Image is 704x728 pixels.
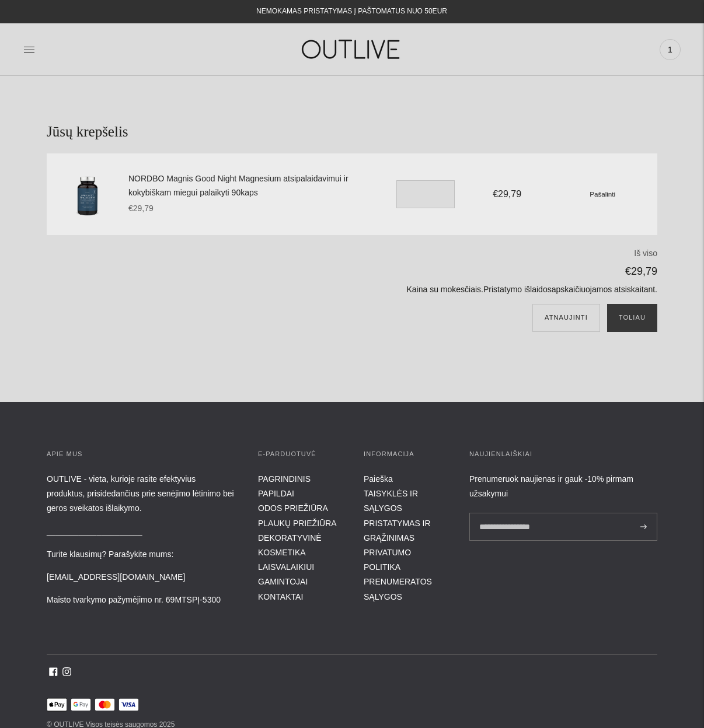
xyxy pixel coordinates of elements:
p: _____________________ [47,524,235,539]
p: Maisto tvarkymo pažymėjimo nr. 69MTSPĮ-5300 [47,593,235,607]
a: PRENUMERATOS SĄLYGOS [364,577,432,601]
a: PAGRINDINIS [258,474,311,484]
a: DEKORATYVINĖ KOSMETIKA [258,533,322,557]
h1: Jūsų krepšelis [47,123,657,142]
a: KONTAKTAI [258,592,303,601]
img: NORDBO Magnis Good Night Magnesium atsipalaidavimui ir kokybiškam miegui palaikyti 90kaps [58,165,117,223]
button: Toliau [607,304,657,332]
a: 1 [660,37,681,62]
a: ODOS PRIEŽIŪRA [258,503,328,513]
a: PRISTATYMAS IR GRĄŽINIMAS [364,519,431,542]
h3: APIE MUS [47,449,235,460]
a: Pašalinti [590,189,615,198]
a: TAISYKLĖS IR SĄLYGOS [364,489,418,513]
h3: INFORMACIJA [364,449,446,460]
div: €29,79 [128,202,375,216]
p: Iš viso [260,247,657,261]
p: €29,79 [260,262,657,281]
a: Paieška [364,474,393,484]
a: PRIVATUMO POLITIKA [364,548,411,572]
span: 1 [662,41,678,58]
a: PLAUKŲ PRIEŽIŪRA [258,519,337,528]
h3: Naujienlaiškiai [469,449,657,460]
input: Translation missing: en.cart.general.item_quantity [396,180,455,208]
p: Turite klausimų? Parašykite mums: [47,547,235,562]
p: [EMAIL_ADDRESS][DOMAIN_NAME] [47,570,235,584]
a: NORDBO Magnis Good Night Magnesium atsipalaidavimui ir kokybiškam miegui palaikyti 90kaps [128,172,375,200]
h3: E-parduotuvė [258,449,340,460]
a: LAISVALAIKIUI [258,562,314,572]
img: OUTLIVE [279,29,425,69]
a: PAPILDAI [258,489,294,498]
small: Pašalinti [590,190,615,198]
p: Kaina su mokesčiais. apskaičiuojamos atsiskaitant. [260,283,657,297]
div: NEMOKAMAS PRISTATYMAS Į PAŠTOMATUS NUO 50EUR [256,5,447,19]
button: Atnaujinti [532,304,600,332]
a: GAMINTOJAI [258,577,308,586]
div: Prenumeruok naujienas ir gauk -10% pirmam užsakymui [469,472,657,501]
a: Pristatymo išlaidos [483,285,552,294]
p: OUTLIVE - vieta, kurioje rasite efektyvius produktus, prisidedančius prie senėjimo lėtinimo bei g... [47,472,235,516]
div: €29,79 [464,186,550,202]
